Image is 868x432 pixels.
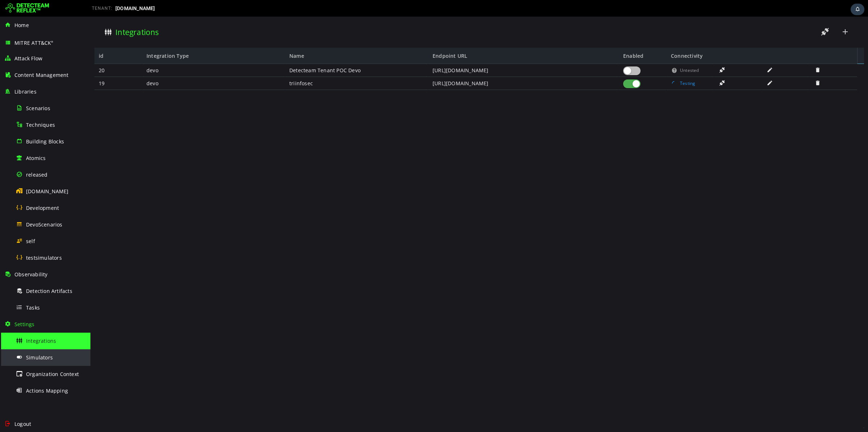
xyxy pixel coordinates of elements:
span: Untested [590,47,609,60]
span: Development [26,204,59,211]
div: [URL][DOMAIN_NAME] [338,47,528,60]
span: Settings [14,321,35,328]
span: released [26,171,48,178]
div: Enabled [528,31,576,47]
span: Libraries [14,88,37,95]
div: Integration Type [52,31,195,47]
span: Actions Mapping [26,387,68,394]
span: Content Management [14,72,69,78]
div: Name [195,31,338,47]
span: MITRE ATT&CK [14,39,54,46]
span: Building Blocks [26,138,64,145]
span: DevoScenarios [26,221,63,228]
span: TENANT: [92,6,112,11]
span: Simulators [26,354,53,361]
span: Observability [14,271,48,278]
span: Testing [590,60,605,73]
div: Connectivity Status [576,31,624,47]
span: Scenarios [26,105,50,112]
span: Atomics [26,155,46,161]
div: devo [52,60,195,73]
div: 20 [4,47,52,60]
sup: ® [51,40,53,43]
div: [URL][DOMAIN_NAME] [338,60,528,73]
div: devo [52,47,195,60]
span: Integrations [26,337,56,344]
div: Task Notifications [851,4,864,15]
div: Endpoint URL [338,31,528,47]
h3: Integrations [25,10,68,21]
span: testsimulators [26,254,62,261]
div: triinfosec [195,60,338,73]
span: Attack Flow [14,55,42,62]
span: Tasks [26,304,40,311]
div: 19 [4,60,52,73]
span: Organization Context [26,371,79,377]
span: Home [14,22,29,29]
span: [DOMAIN_NAME] [26,188,69,195]
span: [DOMAIN_NAME] [115,5,155,11]
span: self [26,238,35,245]
span: Logout [14,420,31,427]
span: Detection Artifacts [26,288,72,294]
span: Techniques [26,121,55,128]
div: Detecteam Tenant POC Devo [195,47,338,60]
div: id [4,31,52,47]
img: Detecteam logo [5,3,49,14]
